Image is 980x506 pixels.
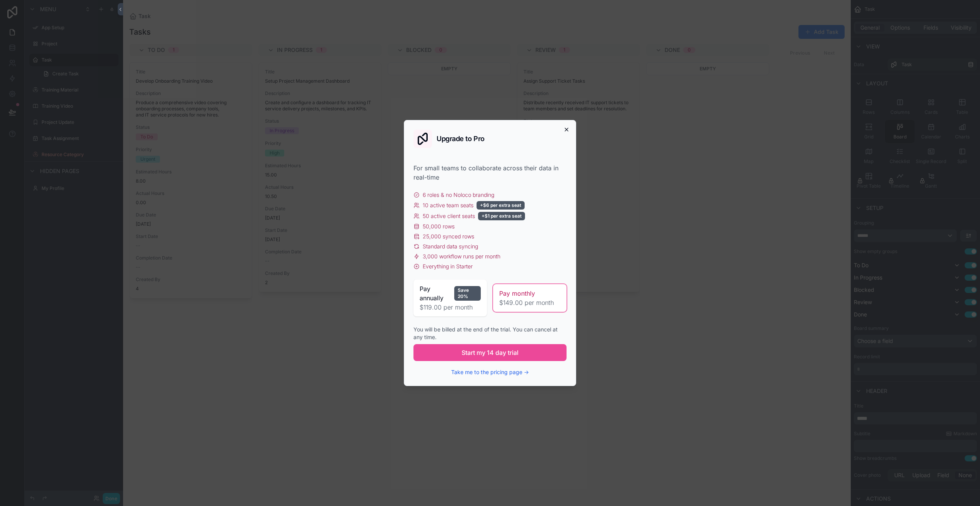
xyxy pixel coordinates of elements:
span: Standard data syncing [423,243,478,250]
span: 50 active client seats [423,212,475,220]
span: 50,000 rows [423,223,455,230]
span: Everything in Starter [423,263,473,270]
span: Pay monthly [499,289,535,298]
h2: Upgrade to Pro [437,135,485,142]
div: +$1 per extra seat [478,212,525,220]
span: $119.00 per month [420,303,481,312]
span: $149.00 per month [499,298,560,307]
span: 3,000 workflow runs per month [423,253,500,260]
div: +$6 per extra seat [477,201,525,210]
div: Save 20% [454,286,481,301]
span: Start my 14 day trial [462,348,518,357]
button: Start my 14 day trial [413,344,567,361]
div: For small teams to collaborate across their data in real-time [413,163,567,182]
button: Take me to the pricing page → [451,368,529,376]
span: 6 roles & no Noloco branding [423,191,494,199]
span: 10 active team seats [423,201,473,209]
div: You will be billed at the end of the trial. You can cancel at any time. [413,326,567,341]
span: Pay annually [420,284,451,303]
span: 25,000 synced rows [423,233,474,240]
